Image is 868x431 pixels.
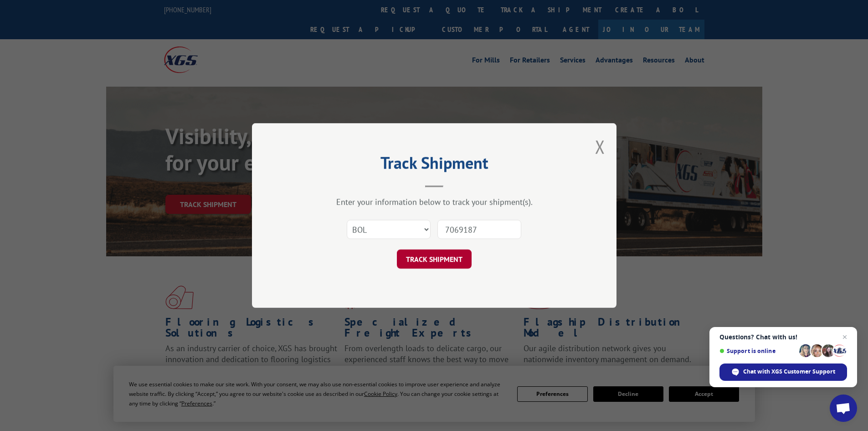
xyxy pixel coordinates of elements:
[298,156,571,174] h2: Track Shipment
[595,135,605,159] button: Close modal
[743,368,835,376] span: Chat with XGS Customer Support
[397,249,472,269] button: TRACK SHIPMENT
[437,220,521,239] input: Number(s)
[298,197,571,207] div: Enter your information below to track your shipment(s).
[839,332,850,343] span: Close chat
[719,333,847,341] span: Questions? Chat with us!
[719,363,847,381] div: Chat with XGS Customer Support
[830,395,857,422] div: Open chat
[719,348,796,354] span: Support is online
